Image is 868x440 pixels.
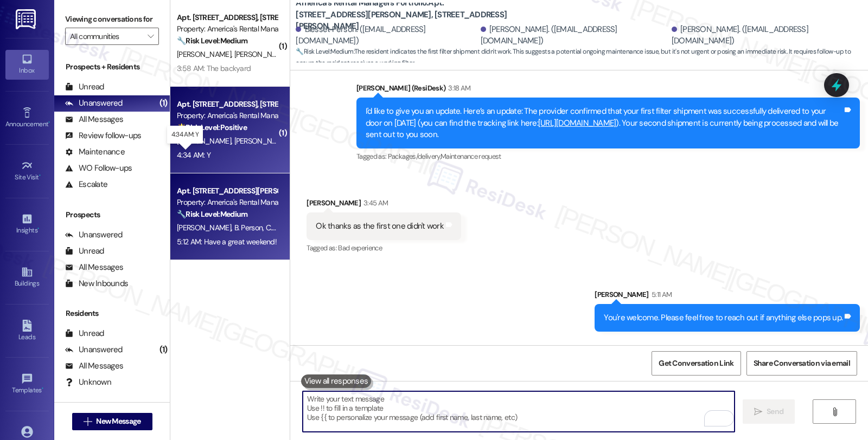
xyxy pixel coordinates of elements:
button: Get Conversation Link [652,351,741,376]
div: [PERSON_NAME]. ([EMAIL_ADDRESS][DOMAIN_NAME]) [481,24,669,47]
i:  [831,407,839,416]
div: 5:11 AM [649,289,672,300]
div: Prospects + Residents [54,61,170,73]
div: [PERSON_NAME] (ResiDesk) [356,82,860,98]
div: 3:45 AM [361,197,388,209]
textarea: To enrich screen reader interactions, please activate Accessibility in Grammarly extension settings [303,391,735,432]
div: All Messages [65,360,123,372]
strong: 🔧 Risk Level: Medium [177,36,247,46]
label: Viewing conversations for [65,11,159,28]
span: : The resident indicates the first filter shipment didn't work. This suggests a potential ongoing... [296,46,868,69]
span: • [37,225,39,232]
span: Get Conversation Link [659,358,733,369]
div: Tagged as: [356,148,860,164]
strong: 🔧 Risk Level: Medium [177,209,247,219]
div: (1) [157,95,170,112]
a: Templates • [5,370,49,399]
div: [PERSON_NAME] [307,197,461,212]
div: 4:34 AM: Y [177,150,210,160]
a: Buildings [5,263,49,292]
div: Residents [54,308,170,319]
span: • [42,385,43,392]
span: Send [767,406,783,417]
div: I'd like to give you an update. Here’s an update: The provider confirmed that your first filter s... [366,106,843,140]
div: WO Follow-ups [65,163,132,174]
i:  [84,417,92,426]
div: Unread [65,245,104,257]
div: Property: America's Rental Managers Portfolio [177,197,277,208]
div: (1) [157,341,170,358]
span: Bad experience [338,243,382,253]
i:  [148,32,154,41]
span: [PERSON_NAME] [177,49,234,59]
span: • [39,172,41,179]
div: All Messages [65,262,123,273]
span: B. Person [234,223,266,232]
span: New Message [96,416,141,427]
div: All Messages [65,114,123,125]
div: Apt. [STREET_ADDRESS], [STREET_ADDRESS] [177,12,277,23]
span: C. Personsr [266,223,301,232]
span: Maintenance request [441,152,501,161]
div: [PERSON_NAME]. ([EMAIL_ADDRESS][DOMAIN_NAME]) [672,24,860,47]
div: Blesset Person. ([EMAIL_ADDRESS][DOMAIN_NAME]) [296,24,477,47]
div: Tagged as: [307,240,461,256]
span: [PERSON_NAME] [177,136,234,146]
div: Escalate [65,179,107,190]
button: Send [743,399,795,424]
p: 4:34 AM: Y [171,130,199,139]
div: [PERSON_NAME] [595,289,860,304]
div: Prospects [54,209,170,221]
a: Inbox [5,50,49,79]
div: Ok thanks as the first one didn't work [316,221,444,232]
span: [PERSON_NAME] [234,49,289,59]
input: All communities [70,28,142,45]
span: • [48,119,50,126]
div: Apt. [STREET_ADDRESS][PERSON_NAME], [STREET_ADDRESS][PERSON_NAME] [177,185,277,197]
div: Unanswered [65,98,123,109]
i:  [754,407,762,416]
div: Unread [65,328,104,339]
div: Review follow-ups [65,130,141,141]
strong: 🔧 Risk Level: Medium [296,47,353,56]
button: New Message [72,413,152,430]
div: Property: America's Rental Managers Portfolio [177,23,277,35]
div: 5:12 AM: Have a great weekend! [177,237,277,247]
a: Insights • [5,210,49,239]
div: New Inbounds [65,278,128,289]
a: Site Visit • [5,157,49,186]
strong: 🌟 Risk Level: Positive [177,122,247,132]
span: Share Conversation via email [754,358,850,369]
div: Unknown [65,377,111,388]
div: Unread [65,81,104,93]
div: Unanswered [65,344,123,355]
div: You're welcome. Please feel free to reach out if anything else pops up. [604,312,843,323]
button: Share Conversation via email [746,351,857,376]
div: 3:58 AM: The backyard [177,63,251,73]
img: ResiDesk Logo [16,9,38,29]
span: Packages/delivery , [388,152,441,161]
div: 3:18 AM [445,82,470,94]
div: Unanswered [65,229,123,241]
span: [PERSON_NAME] [177,223,234,232]
div: Maintenance [65,146,125,158]
span: [PERSON_NAME] [234,136,289,146]
a: Leads [5,316,49,346]
div: Property: America's Rental Managers Portfolio [177,110,277,121]
a: [URL][DOMAIN_NAME] [538,118,616,128]
div: Apt. [STREET_ADDRESS], [STREET_ADDRESS] [177,99,277,110]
